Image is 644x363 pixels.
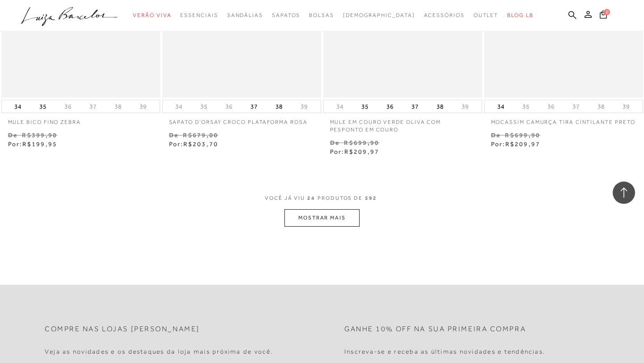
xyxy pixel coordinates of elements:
[265,195,379,201] span: VOCÊ JÁ VIU PRODUTOS DE
[22,131,57,139] small: R$399,90
[434,100,446,113] button: 38
[22,140,57,148] span: R$199,95
[284,209,360,227] button: MOSTRAR MAIS
[424,12,465,18] span: Acessórios
[495,100,507,113] button: 34
[180,12,218,18] span: Essenciais
[162,113,321,126] a: Sapato d'orsay croco plataforma rosa
[37,100,49,113] button: 35
[491,131,500,139] small: De
[307,195,315,201] span: 24
[272,12,300,18] span: Sapatos
[87,102,99,111] button: 37
[323,113,482,134] a: MULE EM COURO VERDE OLIVA COM PESPONTO EM COURO
[474,7,499,24] a: categoryNavScreenReaderText
[507,7,533,24] a: BLOG LB
[180,7,218,24] a: categoryNavScreenReaderText
[330,139,339,146] small: De
[62,102,74,111] button: 36
[344,325,526,333] h2: Ganhe 10% off na sua primeira compra
[137,102,149,111] button: 39
[343,12,415,18] span: [DEMOGRAPHIC_DATA]
[484,113,643,126] a: MOCASSIM CAMURÇA TIRA CINTILANTE PRETO
[384,100,396,113] button: 36
[595,102,607,111] button: 38
[173,102,185,111] button: 34
[309,7,334,24] a: categoryNavScreenReaderText
[8,131,17,139] small: De
[344,148,379,155] span: R$209,97
[474,12,499,18] span: Outlet
[198,102,210,111] button: 35
[344,348,545,355] h4: Inscreva-se e receba as últimas novidades e tendências.
[507,12,533,18] span: BLOG LB
[272,7,300,24] a: categoryNavScreenReaderText
[344,139,379,146] small: R$699,90
[183,140,218,148] span: R$203,70
[248,100,260,113] button: 37
[505,131,540,139] small: R$699,90
[227,7,263,24] a: categoryNavScreenReaderText
[223,102,235,111] button: 36
[112,102,124,111] button: 38
[334,102,346,111] button: 34
[45,325,200,333] h2: Compre nas lojas [PERSON_NAME]
[273,100,285,113] button: 38
[520,102,532,111] button: 35
[424,7,465,24] a: categoryNavScreenReaderText
[343,7,415,24] a: noSubCategoriesText
[12,100,24,113] button: 34
[597,10,610,22] button: 0
[133,12,171,18] span: Verão Viva
[620,102,632,111] button: 39
[183,131,218,139] small: R$679,00
[45,348,273,355] h4: Veja as novidades e os destaques da loja mais próxima de você.
[133,7,171,24] a: categoryNavScreenReaderText
[570,102,582,111] button: 37
[227,12,263,18] span: Sandálias
[309,12,334,18] span: Bolsas
[298,102,310,111] button: 39
[365,195,377,201] span: 592
[169,140,219,148] span: Por:
[459,102,471,111] button: 39
[505,140,540,148] span: R$209,97
[604,9,610,15] span: 0
[491,140,541,148] span: Por:
[8,140,58,148] span: Por:
[1,113,160,126] a: MULE BICO FINO ZEBRA
[359,100,371,113] button: 35
[169,131,178,139] small: De
[330,148,380,155] span: Por:
[409,100,421,113] button: 37
[545,102,557,111] button: 36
